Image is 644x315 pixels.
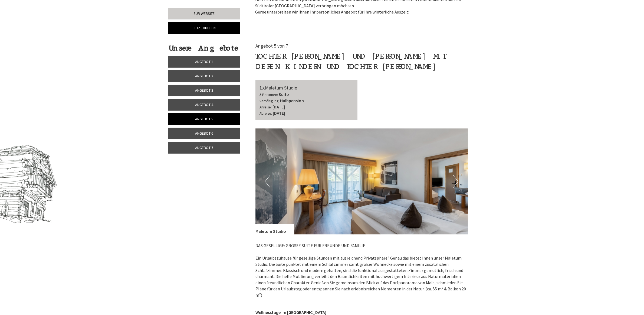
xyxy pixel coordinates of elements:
div: Maletum Studio [259,84,354,92]
small: Abreise: [259,111,272,116]
span: Angebot 5 [195,117,213,121]
span: Angebot 7 [195,145,213,150]
p: DAS GESELLIGE: GROSSE SUITE FÜR FREUNDE UND FAMILIE Ein Urlaubszuhause für gesellige Stunden mit ... [255,243,468,298]
span: Angebot 5 von 7 [255,43,288,49]
div: Maletum Studio [255,224,294,234]
div: Unsere Angebote [168,43,239,53]
small: 5 Personen: [259,92,278,97]
span: Angebot 3 [195,88,213,93]
strong: Wellnesstage im [GEOGRAPHIC_DATA] [255,310,326,315]
span: Angebot 2 [195,74,213,78]
b: 1x [259,84,265,91]
small: Verpflegung: [259,99,279,103]
button: Next [453,175,458,188]
span: Angebot 6 [195,131,213,136]
button: Previous [265,175,271,188]
b: Halbpension [280,98,304,103]
b: [DATE] [272,104,285,110]
a: Jetzt buchen [168,22,240,34]
div: Tochter [PERSON_NAME] und [PERSON_NAME] mit deren Kindern und Tochter [PERSON_NAME] [255,51,468,71]
b: [DATE] [273,110,285,116]
span: Angebot 1 [195,59,213,64]
span: Angebot 4 [195,102,213,107]
small: Anreise: [259,105,272,110]
b: Suite [279,92,289,97]
img: image [255,128,468,235]
a: Zur Website [168,8,240,19]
